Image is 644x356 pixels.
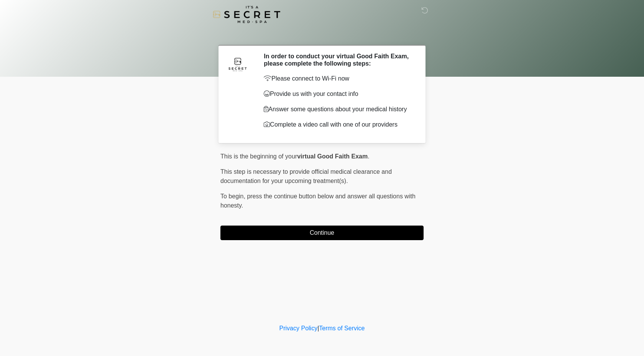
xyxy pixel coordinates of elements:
a: | [317,325,319,331]
img: It's A Secret Med Spa Logo [213,6,280,23]
span: . [368,153,369,160]
h1: ‎ ‎ [215,28,429,42]
img: Agent Avatar [226,53,249,76]
span: This is the beginning of your [220,153,297,160]
span: To begin, [220,193,247,199]
p: Please connect to Wi-Fi now [264,74,412,83]
p: Provide us with your contact info [264,89,412,99]
button: Continue [220,226,424,240]
span: This step is necessary to provide official medical clearance and documentation for your upcoming ... [220,168,392,184]
strong: virtual Good Faith Exam [297,153,368,160]
h2: In order to conduct your virtual Good Faith Exam, please complete the following steps: [264,53,412,67]
p: Complete a video call with one of our providers [264,120,412,129]
span: press the continue button below and answer all questions with honesty. [220,193,416,209]
a: Terms of Service [319,325,365,331]
a: Privacy Policy [279,325,318,331]
p: Answer some questions about your medical history [264,105,412,114]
